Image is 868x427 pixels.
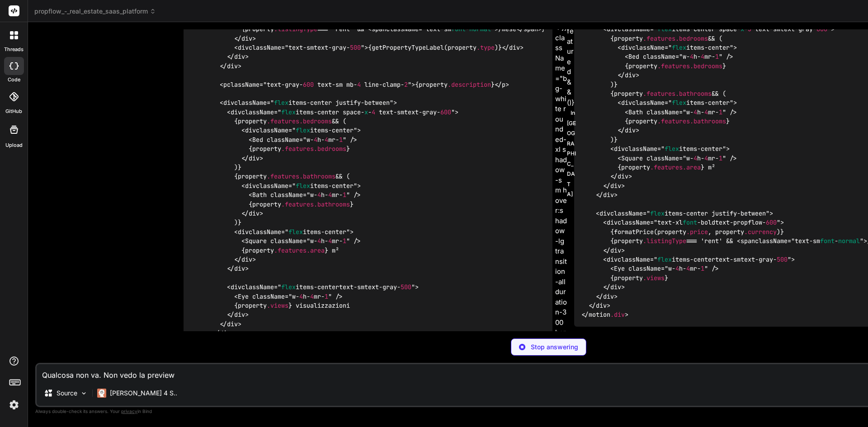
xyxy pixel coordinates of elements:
span: 1 [719,154,722,162]
span: flex [672,99,686,107]
span: .bathrooms [314,200,350,208]
label: code [8,76,20,84]
span: 1 [339,136,343,144]
span: div [241,34,252,42]
span: x [741,25,744,33]
span: 2 [404,80,408,89]
span: .features [274,246,307,254]
span: font [451,25,466,33]
span: div [603,191,614,199]
span: 4 [690,53,693,61]
span: 4 [686,265,690,273]
span: normal [469,25,491,33]
span: .bathrooms [690,117,726,125]
span: text [426,25,440,33]
span: text [288,43,303,52]
span: flex [281,108,296,116]
span: flex [274,99,288,107]
span: .area [307,246,325,254]
span: 4 [317,191,321,199]
span: div [245,127,256,135]
span: div [238,228,249,236]
span: div [599,209,610,217]
span: .currency [744,228,777,236]
span: text [267,80,281,89]
span: div [249,209,259,217]
span: .area [683,163,701,171]
span: div [625,71,636,80]
span: 500 [777,255,788,263]
span: 4 [704,154,708,162]
span: span [524,25,538,33]
span: text [741,255,755,263]
p: Source [57,389,77,398]
span: div [610,182,621,190]
span: text [755,25,769,33]
span: .features [267,117,299,125]
span: 4 [675,265,679,273]
span: flex [657,255,672,263]
span: div [234,265,245,273]
span: div [220,329,231,337]
span: div [607,219,618,227]
span: text [317,80,332,89]
span: 3 [748,25,751,33]
span: text [715,219,730,227]
span: .features [281,200,314,208]
p: [PERSON_NAME] 4 S.. [110,389,177,398]
span: .features [650,163,683,171]
span: font [683,219,697,227]
span: .bathrooms [675,89,712,98]
p: Stop answering [531,343,578,352]
span: 1 [719,108,722,116]
span: 500 [350,43,361,52]
span: flex [281,283,296,291]
span: text [364,283,379,291]
span: .features [643,89,675,98]
span: 1 [715,53,719,61]
span: div [227,62,238,70]
span: font [820,237,835,245]
span: .features [281,145,314,153]
span: .features [657,62,690,70]
span: 1 [701,265,704,273]
span: div [231,283,241,291]
span: 4 [314,136,317,144]
span: .views [267,301,288,310]
span: div [596,301,607,310]
span: 500 [401,283,411,291]
label: Upload [5,141,23,149]
span: div [241,255,252,263]
span: flex [657,25,672,33]
span: text [339,283,354,291]
span: div [509,43,520,52]
span: 600 [303,80,314,89]
span: .listingType [643,237,686,245]
span: .features [267,173,299,181]
span: .bedrooms [299,117,332,125]
span: .bathrooms [299,173,335,181]
span: div [603,292,614,300]
span: text [780,25,795,33]
span: propflow_-_real_estate_saas_platform [34,7,156,16]
span: .description [448,80,491,89]
span: text [404,108,419,116]
span: p [502,80,505,89]
span: 4 [325,136,328,144]
span: .bedrooms [690,62,722,70]
span: .views [643,274,665,282]
span: flex [288,228,303,236]
span: div [231,108,241,116]
span: 4 [372,108,375,116]
span: div [621,43,632,52]
span: 4 [357,80,361,89]
span: div [245,182,256,190]
span: 600 [440,108,451,116]
span: 4 [317,237,321,245]
span: div [249,154,259,162]
span: .listingType [274,25,317,33]
span: span [372,25,386,33]
span: flex [672,43,686,52]
span: div [234,53,245,61]
span: privacy [121,408,137,414]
